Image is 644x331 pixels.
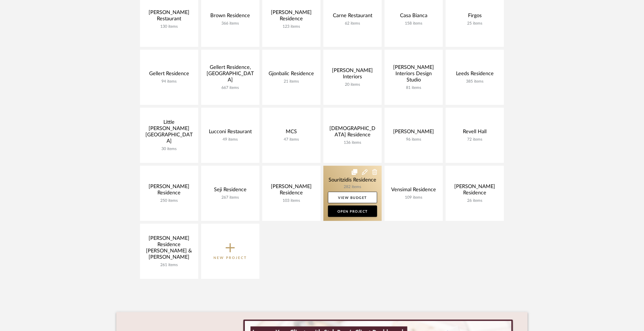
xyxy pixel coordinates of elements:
[328,125,377,140] div: [DEMOGRAPHIC_DATA] Residence
[389,187,438,195] div: Vensimal Residence
[267,79,316,84] div: 21 items
[328,82,377,87] div: 20 items
[145,79,194,84] div: 94 items
[145,71,194,79] div: Gellert Residence
[328,140,377,145] div: 136 items
[389,13,438,21] div: Casa Bianca
[389,21,438,26] div: 158 items
[145,198,194,203] div: 250 items
[145,184,194,198] div: [PERSON_NAME] Residence
[328,13,377,21] div: Carne Restaurant
[450,198,499,203] div: 26 items
[267,184,316,198] div: [PERSON_NAME] Residence
[145,235,194,263] div: [PERSON_NAME] Residence [PERSON_NAME] & [PERSON_NAME]
[328,192,377,203] a: View Budget
[267,137,316,142] div: 47 items
[450,184,499,198] div: [PERSON_NAME] Residence
[201,224,259,279] button: New Project
[145,9,194,24] div: [PERSON_NAME] Restaurant
[145,119,194,147] div: Little [PERSON_NAME][GEOGRAPHIC_DATA]
[389,85,438,90] div: 81 items
[450,79,499,84] div: 385 items
[389,64,438,85] div: [PERSON_NAME] Interiors Design Studio
[450,21,499,26] div: 25 items
[206,195,255,200] div: 267 items
[389,137,438,142] div: 96 items
[267,129,316,137] div: MCS
[328,206,377,217] a: Open Project
[206,64,255,85] div: Gellert Residence, [GEOGRAPHIC_DATA]
[267,198,316,203] div: 103 items
[206,21,255,26] div: 366 items
[389,129,438,137] div: [PERSON_NAME]
[267,71,316,79] div: Gjonbalic Residence
[267,9,316,24] div: [PERSON_NAME] Residence
[145,263,194,268] div: 261 items
[328,67,377,82] div: [PERSON_NAME] Interiors
[450,129,499,137] div: Revell Hall
[450,13,499,21] div: Firgos
[206,85,255,90] div: 667 items
[206,137,255,142] div: 49 items
[267,24,316,29] div: 123 items
[450,137,499,142] div: 72 items
[145,147,194,151] div: 30 items
[450,71,499,79] div: Leeds Residence
[206,129,255,137] div: Lucconi Restaurant
[328,21,377,26] div: 62 items
[389,195,438,200] div: 109 items
[145,24,194,29] div: 130 items
[206,187,255,195] div: Seji Residence
[206,13,255,21] div: Brown Residence
[214,255,247,261] p: New Project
